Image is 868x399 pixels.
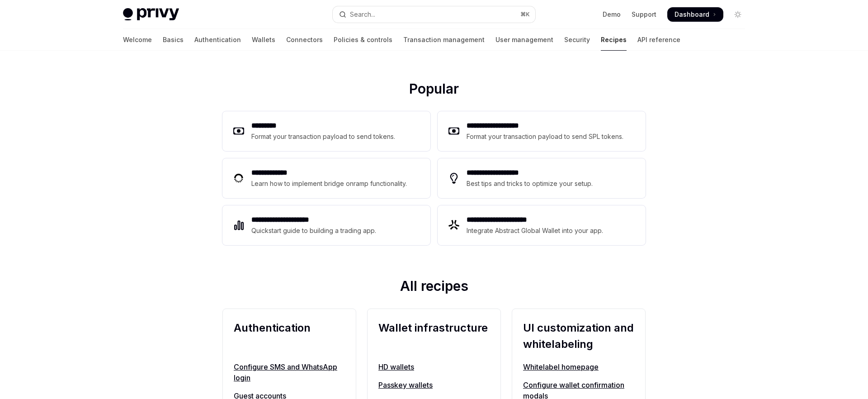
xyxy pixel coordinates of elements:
[601,29,627,51] a: Recipes
[123,8,179,21] img: light logo
[194,29,241,51] a: Authentication
[523,320,634,352] h2: UI customization and whitelabeling
[251,225,377,236] div: Quickstart guide to building a trading app.
[520,11,530,18] span: ⌘ K
[731,7,745,22] button: Toggle dark mode
[378,320,490,352] h2: Wallet infrastructure
[222,81,646,100] h2: Popular
[378,361,490,372] a: HD wallets
[675,10,709,19] span: Dashboard
[334,29,392,51] a: Policies & controls
[163,29,184,51] a: Basics
[467,225,604,236] div: Integrate Abstract Global Wallet into your app.
[495,29,553,51] a: User management
[564,29,590,51] a: Security
[467,131,624,142] div: Format your transaction payload to send SPL tokens.
[222,278,646,298] h2: All recipes
[378,380,490,390] a: Passkey wallets
[234,361,345,383] a: Configure SMS and WhatsApp login
[251,131,396,142] div: Format your transaction payload to send tokens.
[350,9,375,20] div: Search...
[251,178,410,189] div: Learn how to implement bridge onramp functionality.
[632,10,656,19] a: Support
[523,361,634,372] a: Whitelabel homepage
[603,10,621,19] a: Demo
[333,6,535,23] button: Open search
[222,111,430,151] a: **** ****Format your transaction payload to send tokens.
[637,29,680,51] a: API reference
[403,29,485,51] a: Transaction management
[467,178,594,189] div: Best tips and tricks to optimize your setup.
[222,158,430,198] a: **** **** ***Learn how to implement bridge onramp functionality.
[123,29,152,51] a: Welcome
[234,320,345,352] h2: Authentication
[286,29,323,51] a: Connectors
[667,7,723,22] a: Dashboard
[252,29,275,51] a: Wallets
